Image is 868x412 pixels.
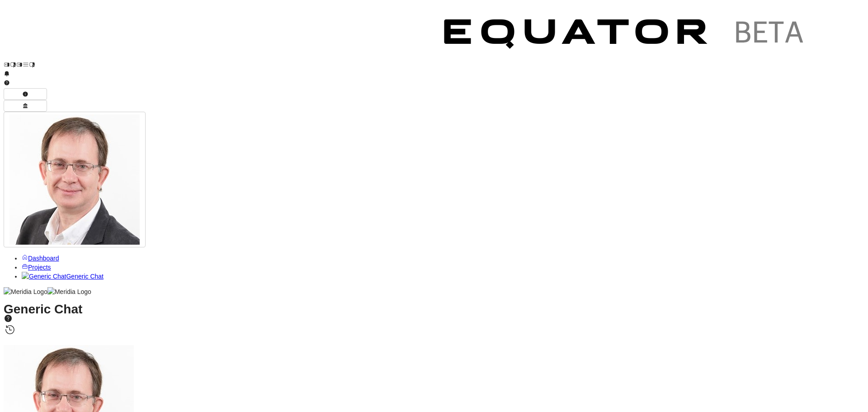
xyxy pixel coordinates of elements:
span: Projects [28,264,51,271]
a: Dashboard [22,255,59,262]
img: Customer Logo [429,4,822,68]
a: Generic ChatGeneric Chat [22,273,104,280]
span: Generic Chat [66,273,103,280]
img: Customer Logo [35,4,429,68]
a: Projects [22,264,51,271]
img: Profile Icon [9,114,140,245]
img: Meridia Logo [4,287,47,296]
span: Dashboard [28,255,59,262]
img: Meridia Logo [47,287,91,296]
h1: Generic Chat [4,305,864,336]
img: Generic Chat [22,272,66,281]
